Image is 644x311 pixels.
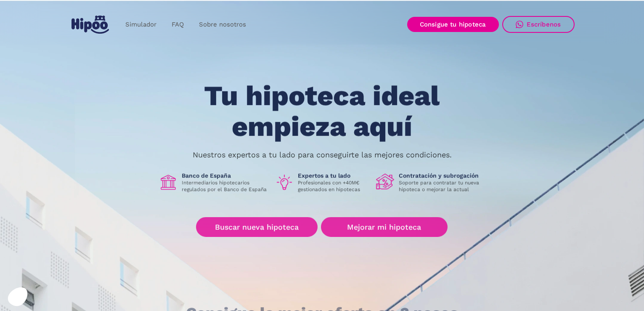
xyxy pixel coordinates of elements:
a: Consigue tu hipoteca [407,17,499,32]
a: home [70,12,111,37]
div: Escríbenos [527,21,561,28]
a: Escríbenos [502,16,575,33]
a: Mejorar mi hipoteca [321,217,448,237]
p: Profesionales con +40M€ gestionados en hipotecas [298,180,369,193]
a: Sobre nosotros [191,16,254,33]
h1: Contratación y subrogación [399,172,485,180]
a: Buscar nueva hipoteca [196,217,318,237]
p: Soporte para contratar tu nueva hipoteca o mejorar la actual [399,180,485,193]
h1: Tu hipoteca ideal empieza aquí [162,81,481,142]
p: Intermediarios hipotecarios regulados por el Banco de España [182,180,268,193]
p: Nuestros expertos a tu lado para conseguirte las mejores condiciones. [193,152,452,158]
h1: Banco de España [182,172,268,180]
a: FAQ [164,16,191,33]
h1: Expertos a tu lado [298,172,369,180]
a: Simulador [118,16,164,33]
